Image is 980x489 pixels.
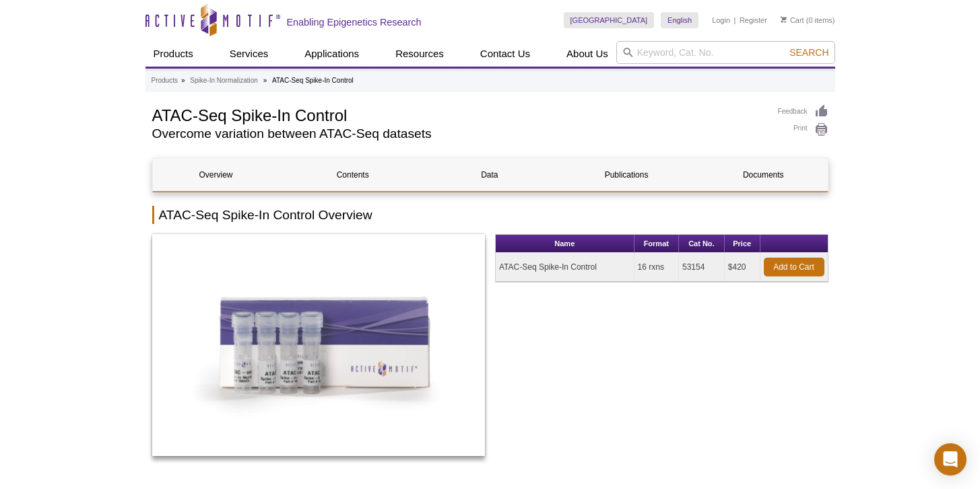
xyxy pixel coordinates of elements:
li: ATAC-Seq Spike-In Control [272,77,354,84]
th: Cat No. [679,235,725,253]
th: Name [496,235,634,253]
td: 16 rxns [634,253,679,282]
a: Register [740,15,767,25]
a: Resources [387,41,452,67]
li: » [181,77,185,84]
h2: ATAC-Seq Spike-In Control Overview [152,206,828,224]
h2: Overcome variation between ATAC-Seq datasets [152,128,764,140]
a: About Us [558,41,616,67]
a: Data [426,159,553,191]
a: Feedback [778,104,828,119]
div: Open Intercom Messenger [934,443,967,476]
a: Products [152,75,178,87]
a: Cart [781,15,804,25]
a: [GEOGRAPHIC_DATA] [564,12,655,28]
li: | [734,12,736,28]
a: Documents [700,159,826,191]
a: Login [712,15,730,25]
a: Services [222,41,277,67]
a: Applications [296,41,367,67]
h2: Enabling Epigenetics Research [287,16,422,28]
h1: ATAC-Seq Spike-In Control [152,104,764,124]
a: Add to Cart [764,258,824,276]
th: Format [634,235,679,253]
a: English [661,12,698,28]
span: Search [789,47,828,58]
a: Publications [563,159,690,191]
img: Your Cart [781,16,787,23]
li: » [263,77,267,84]
td: ATAC-Seq Spike-In Control [496,253,634,282]
a: Spike-In Normalization [190,75,258,87]
li: (0 items) [781,12,835,28]
img: ATAC-Seq Spike-In Control [152,234,486,456]
td: $420 [725,253,760,282]
a: Print [778,122,828,137]
a: Contents [290,159,416,191]
th: Price [725,235,760,253]
td: 53154 [679,253,725,282]
a: Overview [153,159,280,191]
button: Search [785,46,832,59]
input: Keyword, Cat. No. [616,41,835,64]
a: Products [145,41,201,67]
a: Contact Us [472,41,538,67]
